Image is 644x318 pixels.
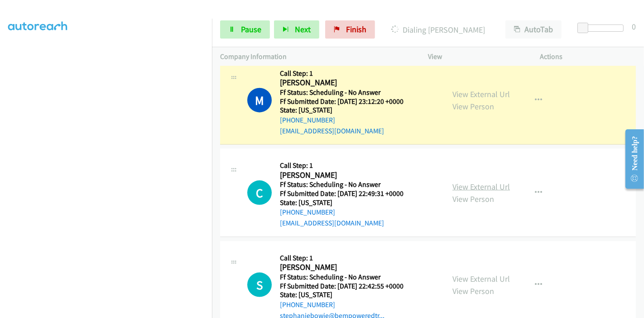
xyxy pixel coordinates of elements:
[280,180,415,189] h5: Ff Status: Scheduling - No Answer
[280,208,335,216] a: [PHONE_NUMBER]
[247,88,272,113] h1: M
[280,69,415,78] h5: Call Step: 1
[280,78,415,88] h2: [PERSON_NAME]
[280,254,415,263] h5: Call Step: 1
[280,198,415,207] h5: State: [US_STATE]
[220,51,412,62] p: Company Information
[274,20,319,39] button: Next
[280,273,415,282] h5: Ff Status: Scheduling - No Answer
[247,181,272,205] div: The call is yet to be attempted
[280,290,415,299] h5: State: [US_STATE]
[280,161,415,170] h5: Call Step: 1
[452,89,510,99] a: View External Url
[452,194,494,204] a: View Person
[280,282,415,291] h5: Ff Submitted Date: [DATE] 22:42:55 +0000
[632,20,636,33] div: 0
[582,24,624,32] div: Delay between calls (in seconds)
[247,273,272,297] h1: S
[280,106,415,115] h5: State: [US_STATE]
[247,273,272,297] div: The call is yet to be attempted
[280,189,415,198] h5: Ff Submitted Date: [DATE] 22:49:31 +0000
[247,181,272,205] h1: C
[280,300,335,309] a: [PHONE_NUMBER]
[452,181,510,192] a: View External Url
[280,116,335,124] a: [PHONE_NUMBER]
[280,127,384,135] a: [EMAIL_ADDRESS][DOMAIN_NAME]
[618,123,644,195] iframe: Resource Center
[540,51,636,62] p: Actions
[505,20,562,39] button: AutoTab
[346,24,366,34] span: Finish
[325,20,375,39] a: Finish
[280,170,415,181] h2: [PERSON_NAME]
[280,88,415,97] h5: Ff Status: Scheduling - No Answer
[280,219,384,227] a: [EMAIL_ADDRESS][DOMAIN_NAME]
[387,24,489,36] p: Dialing [PERSON_NAME]
[295,24,311,34] span: Next
[428,51,524,62] p: View
[452,286,494,296] a: View Person
[452,101,494,112] a: View Person
[280,97,415,106] h5: Ff Submitted Date: [DATE] 23:12:20 +0000
[452,274,510,284] a: View External Url
[280,262,415,273] h2: [PERSON_NAME]
[220,20,270,39] a: Pause
[241,24,261,34] span: Pause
